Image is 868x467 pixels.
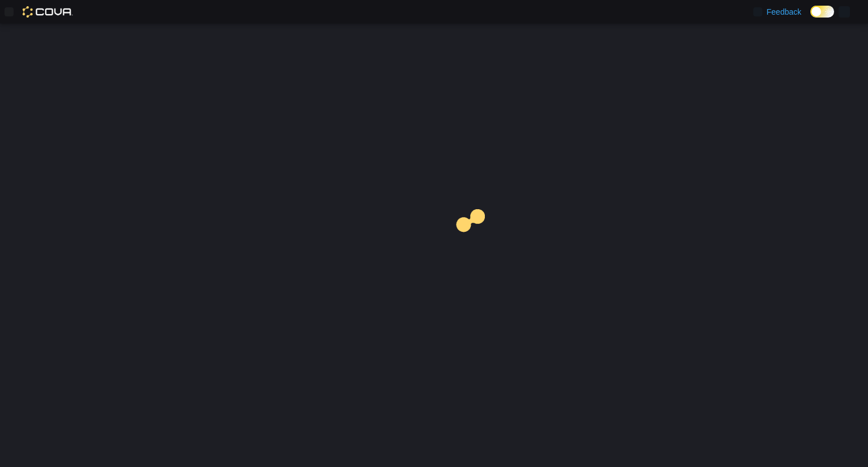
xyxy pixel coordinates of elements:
img: cova-loader [434,201,519,286]
input: Dark Mode [810,6,834,18]
img: Cova [23,6,73,18]
span: Dark Mode [810,18,811,18]
a: Feedback [749,1,806,23]
span: Feedback [767,6,801,18]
